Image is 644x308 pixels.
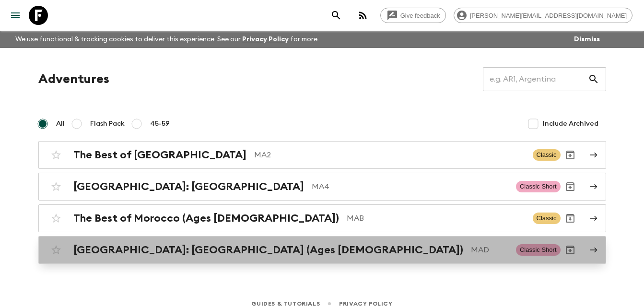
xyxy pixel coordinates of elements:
span: Include Archived [543,119,598,129]
span: Classic Short [516,181,561,192]
a: The Best of Morocco (Ages [DEMOGRAPHIC_DATA])MABClassicArchive [38,204,606,232]
button: Dismiss [572,33,602,46]
p: MA4 [312,181,508,192]
span: Flash Pack [90,119,125,129]
a: [GEOGRAPHIC_DATA]: [GEOGRAPHIC_DATA] (Ages [DEMOGRAPHIC_DATA])MADClassic ShortArchive [38,236,606,264]
span: Classic Short [516,244,561,256]
span: Classic [533,213,561,224]
button: Archive [561,145,580,165]
h1: Adventures [38,70,109,89]
a: Give feedback [380,8,446,23]
h2: The Best of [GEOGRAPHIC_DATA] [73,149,246,161]
input: e.g. AR1, Argentina [483,66,588,93]
a: [GEOGRAPHIC_DATA]: [GEOGRAPHIC_DATA]MA4Classic ShortArchive [38,173,606,201]
h2: The Best of Morocco (Ages [DEMOGRAPHIC_DATA]) [73,212,339,225]
button: Archive [561,240,580,260]
h2: [GEOGRAPHIC_DATA]: [GEOGRAPHIC_DATA] (Ages [DEMOGRAPHIC_DATA]) [73,244,463,256]
span: Classic [533,149,561,161]
span: 45-59 [150,119,170,129]
p: We use functional & tracking cookies to deliver this experience. See our for more. [12,31,323,48]
a: The Best of [GEOGRAPHIC_DATA]MA2ClassicArchive [38,141,606,169]
h2: [GEOGRAPHIC_DATA]: [GEOGRAPHIC_DATA] [73,180,304,193]
p: MA2 [254,149,525,161]
p: MAD [471,244,508,256]
button: search adventures [327,6,346,25]
button: Archive [561,177,580,196]
span: All [56,119,65,129]
p: MAB [347,213,525,224]
div: [PERSON_NAME][EMAIL_ADDRESS][DOMAIN_NAME] [454,8,632,23]
button: menu [6,6,25,25]
span: [PERSON_NAME][EMAIL_ADDRESS][DOMAIN_NAME] [465,12,632,19]
a: Privacy Policy [242,36,289,43]
button: Archive [561,209,580,228]
span: Give feedback [395,12,445,19]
